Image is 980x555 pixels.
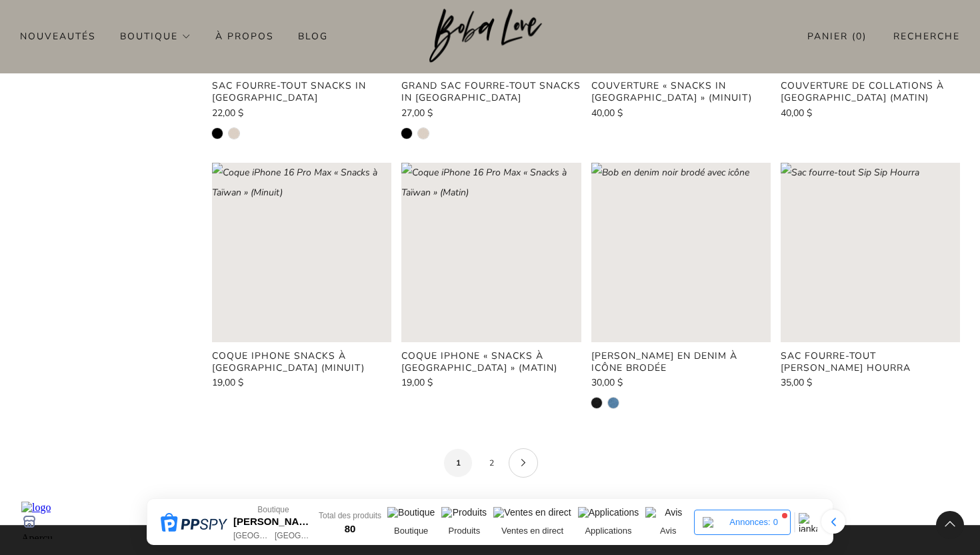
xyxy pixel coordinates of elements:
font: ) [863,30,867,43]
font: Blog [298,30,328,43]
a: 30,00 $ [591,378,771,388]
a: 19,00 $ [401,378,581,388]
font: Sac fourre-tout Snacks in [GEOGRAPHIC_DATA] [212,79,366,104]
font: 27,00 $ [401,107,433,119]
back-to-top-button: Retour en haut [936,511,964,539]
a: Coque iPhone « Snacks à [GEOGRAPHIC_DATA] » (Matin) [401,350,581,374]
a: 27,00 $ [401,109,581,118]
font: Couverture « Snacks in [GEOGRAPHIC_DATA] » (minuit) [591,79,752,104]
font: Recherche [893,30,960,43]
a: Coque iPhone 16 Pro Max « Snacks à Taïwan » (Matin) Chargement de l'image : iPhone 16 Pro Max : C... [401,163,581,342]
a: Bob en denim noir brodé avec icône Chargement de l'image : Chapeau bob en denim noir brodé avec i... [591,163,771,342]
a: 35,00 $ [781,378,960,388]
a: Blog [298,25,328,47]
img: Boba Love [429,9,551,63]
image-skeleton: Chargement de l'image : Sac fourre-tout Sip Sip Hooray [781,163,960,342]
image-skeleton: Chargement de l'image : Chapeau bob en denim noir brodé avec icône [591,163,771,342]
a: 22,00 $ [212,109,391,118]
a: Nouveautés [20,25,96,47]
font: 35,00 $ [781,376,812,389]
font: 30,00 $ [591,376,623,389]
a: Sac fourre-tout [PERSON_NAME] Hourra [781,350,960,374]
a: Boutique [120,25,191,47]
a: Panier [807,25,867,47]
font: Coque iPhone « Snacks à [GEOGRAPHIC_DATA] » (Matin) [401,350,557,374]
font: 19,00 $ [212,376,243,389]
a: Couverture « Snacks in [GEOGRAPHIC_DATA] » (minuit) [591,80,771,104]
font: Boutique [120,30,178,43]
font: 0 [856,30,863,43]
a: À propos [215,25,274,47]
font: Aperçu [5,36,37,47]
font: 40,00 $ [591,107,623,119]
font: 22,00 $ [212,107,243,119]
a: 40,00 $ [591,109,771,118]
a: Sac fourre-tout Sip Sip Hourra Chargement de l'image : Sac fourre-tout Sip Sip Hooray [781,163,960,342]
font: À propos [215,30,274,43]
a: Coque iPhone Snacks à [GEOGRAPHIC_DATA] (Minuit) [212,350,391,374]
font: Sac fourre-tout [PERSON_NAME] Hourra [781,350,911,374]
a: [PERSON_NAME] en denim à icône brodée [591,350,771,374]
font: Panier ( [807,30,856,43]
font: 40,00 $ [781,107,812,119]
a: 19,00 $ [212,378,391,388]
font: Grand sac fourre-tout Snacks in [GEOGRAPHIC_DATA] [401,79,581,104]
image-skeleton: Chargement de l'image : Coque iPhone 16 Pro Max Snacks à Taïwan (Minuit) [212,163,391,342]
a: Sac fourre-tout Snacks in [GEOGRAPHIC_DATA] [212,80,391,104]
img: logo [5,5,35,17]
font: 2 [489,458,494,468]
image-skeleton: Chargement de l'image : iPhone 16 Pro Max : Coque iPhone « Snacks à Taïwan » (Matin) [401,163,581,342]
font: Nouveautés [20,30,96,43]
font: 19,00 $ [401,376,433,389]
font: 1 [456,458,461,468]
a: Coque iPhone 16 Pro Max « Snacks à Taïwan » (Minuit) Chargement de l'image : Coque iPhone 16 Pro ... [212,163,391,342]
font: [PERSON_NAME] en denim à icône brodée [591,350,737,374]
a: Recherche [893,25,960,47]
a: Couverture de collations à [GEOGRAPHIC_DATA] (matin) [781,80,960,104]
a: 2 [477,448,506,478]
a: 40,00 $ [781,109,960,118]
font: Coque iPhone Snacks à [GEOGRAPHIC_DATA] (Minuit) [212,350,365,374]
font: Couverture de collations à [GEOGRAPHIC_DATA] (matin) [781,79,944,104]
a: Grand sac fourre-tout Snacks in [GEOGRAPHIC_DATA] [401,80,581,104]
